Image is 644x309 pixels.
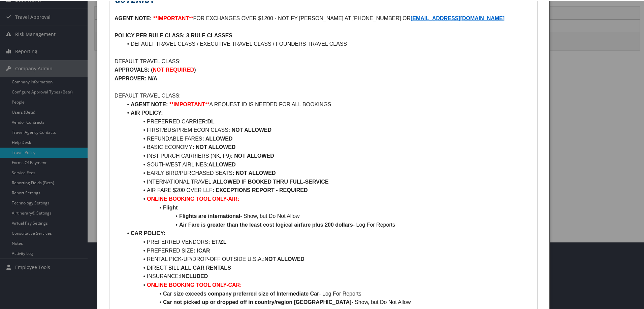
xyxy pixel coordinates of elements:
strong: NOT ALLOWED [264,256,304,261]
strong: NOT REQUIRED [153,66,194,72]
strong: ALLOWED IF BOOKED THRU FULL-SERVICE [213,178,329,184]
p: FOR EXCHANGES OVER $1200 - NOTIFY [PERSON_NAME] AT [PHONE_NUMBER] OR [115,13,532,22]
strong: : ET/ZL [208,238,226,244]
u: POLICY PER RULE CLASS: 3 RULE CLASSES [115,32,232,38]
strong: AGENT NOTE: [115,15,152,21]
strong: : ICAR [194,247,210,253]
li: SOUTHWEST AIRLINES: [123,160,532,168]
strong: DL [207,118,215,124]
li: INTERNATIONAL TRAVEL: [123,177,532,186]
li: PREFERRED SIZE [123,246,532,255]
strong: ONLINE BOOKING TOOL ONLY-AIR: [147,195,239,201]
strong: AIR POLICY: [131,109,163,115]
strong: ) [194,66,196,72]
li: PREFERRED CARRIER: [123,117,532,125]
li: DIRECT BILL: [123,263,532,272]
strong: Car not picked up or dropped off in country/region [GEOGRAPHIC_DATA] [163,299,351,304]
strong: CAR POLICY: [131,230,165,235]
li: INSURANCE: [123,271,532,280]
strong: ALLOWED [208,161,236,167]
a: [EMAIL_ADDRESS][DOMAIN_NAME] [411,15,505,21]
strong: : NOT ALLOWED [232,169,276,175]
strong: : NOT ALLOWED [231,152,274,158]
li: - Log For Reports [123,220,532,229]
p: DEFAULT TRAVEL CLASS: [115,91,532,100]
li: - Show, but Do Not Allow [123,211,532,220]
strong: APPROVER: N/A [115,75,157,81]
li: EARLY BIRD/PURCHASED SEATS [123,168,532,177]
strong: : NOT ALLOWED [228,126,271,132]
li: AIR FARE $200 OVER LLF [123,185,532,194]
strong: : EXCEPTIONS REPORT - REQUIRED [213,187,308,192]
strong: APPROVALS: ( [115,66,153,72]
li: FIRST/BUS/PREM ECON CLASS [123,125,532,134]
li: BASIC ECONOMY [123,142,532,151]
li: - Show, but Do Not Allow [123,297,532,306]
strong: INCLUDED [180,273,208,278]
li: INST PURCH CARRIERS (NK, F9) [123,151,532,160]
strong: ALL CAR RENTALS [181,264,231,270]
strong: Flight [163,204,178,210]
li: RENTAL PICK-UP/DROP-OFF OUTSIDE U.S.A.: [123,254,532,263]
strong: Car size exceeds company preferred size of Intermediate Car [163,290,319,296]
strong: : ALLOWED [202,135,232,141]
li: REFUNDABLE FARES [123,134,532,143]
p: DEFAULT TRAVEL CLASS: [115,56,532,65]
strong: ONLINE BOOKING TOOL ONLY-CAR: [147,281,242,287]
li: DEFAULT TRAVEL CLASS / EXECUTIVE TRAVEL CLASS / FOUNDERS TRAVEL CLASS [123,39,532,48]
strong: Air Fare is greater than the least cost logical airfare plus 200 dollars [179,221,353,227]
li: - Log For Reports [123,289,532,298]
strong: : NOT ALLOWED [192,144,235,149]
li: PREFERRED VENDORS [123,237,532,246]
li: A REQUEST ID IS NEEDED FOR ALL BOOKINGS [123,100,532,108]
strong: Flights are international [179,213,240,218]
strong: AGENT NOTE: [131,101,168,107]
